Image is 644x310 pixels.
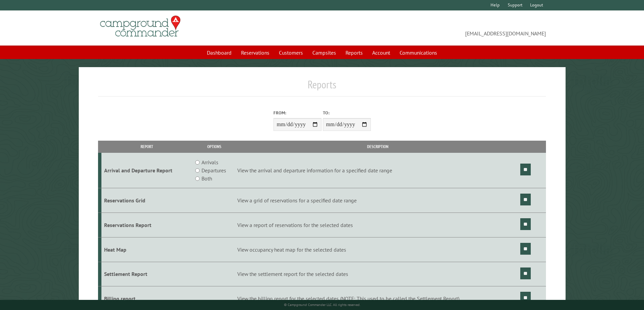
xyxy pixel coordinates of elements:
[308,46,340,59] a: Campsites
[201,166,226,174] label: Departures
[98,78,546,96] h1: Reports
[203,46,236,59] a: Dashboard
[322,19,546,37] span: [EMAIL_ADDRESS][DOMAIN_NAME]
[101,213,192,237] td: Reservations Report
[236,213,519,237] td: View a report of reservations for the selected dates
[323,110,371,116] label: To:
[236,153,519,188] td: View the arrival and departure information for a specified date range
[101,141,192,152] th: Report
[284,303,360,307] small: © Campground Commander LLC. All rights reserved.
[236,262,519,286] td: View the settlement report for the selected dates
[236,188,519,213] td: View a grid of reservations for a specified date range
[368,46,394,59] a: Account
[236,237,519,262] td: View occupancy heat map for the selected dates
[237,46,273,59] a: Reservations
[101,262,192,286] td: Settlement Report
[192,141,236,152] th: Options
[201,158,218,166] label: Arrivals
[101,237,192,262] td: Heat Map
[98,13,183,39] img: Campground Commander
[101,153,192,188] td: Arrival and Departure Report
[236,141,519,152] th: Description
[201,174,212,182] label: Both
[341,46,367,59] a: Reports
[273,110,321,116] label: From:
[275,46,307,59] a: Customers
[101,188,192,213] td: Reservations Grid
[396,46,441,59] a: Communications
